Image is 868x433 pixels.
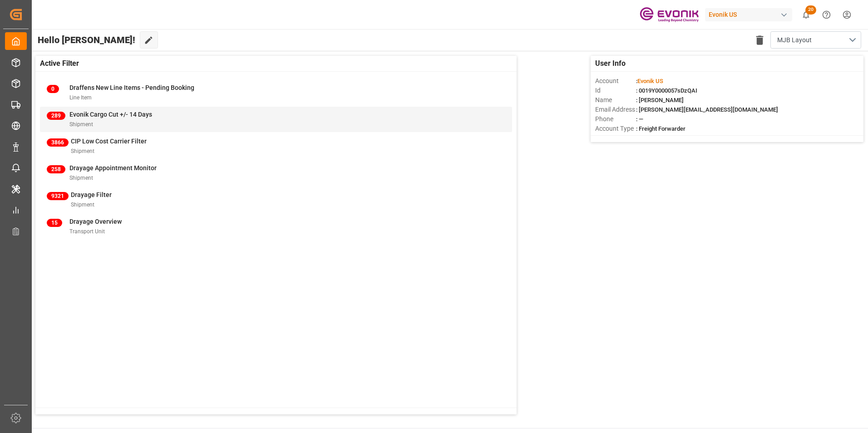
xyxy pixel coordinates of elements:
[637,78,663,84] span: Evonik US
[69,228,105,235] span: Transport Unit
[69,175,93,181] span: Shipment
[38,31,135,49] span: Hello [PERSON_NAME]!
[47,163,505,182] a: 258Drayage Appointment MonitorShipment
[595,95,636,105] span: Name
[47,138,69,147] span: 3866
[71,148,94,154] span: Shipment
[595,58,626,69] span: User Info
[636,116,643,123] span: : —
[47,217,505,236] a: 15Drayage OverviewTransport Unit
[636,87,697,94] span: : 0019Y0000057sDzQAI
[69,94,92,101] span: Line Item
[636,125,686,132] span: : Freight Forwarder
[71,138,147,145] span: CIP Low Cost Carrier Filter
[777,35,812,45] span: MJB Layout
[47,85,59,93] span: 0
[595,124,636,133] span: Account Type
[47,112,65,120] span: 289
[636,106,778,113] span: : [PERSON_NAME][EMAIL_ADDRESS][DOMAIN_NAME]
[69,121,93,128] span: Shipment
[69,164,157,172] span: Drayage Appointment Monitor
[69,218,122,225] span: Drayage Overview
[595,76,636,86] span: Account
[805,5,816,15] span: 20
[47,190,505,209] a: 9321Drayage FilterShipment
[40,58,79,69] span: Active Filter
[595,114,636,124] span: Phone
[47,219,62,227] span: 15
[640,7,699,23] img: Evonik-brand-mark-Deep-Purple-RGB.jpeg_1700498283.jpeg
[595,105,636,114] span: Email Address
[69,111,152,118] span: Evonik Cargo Cut +/- 14 Days
[47,110,505,129] a: 289Evonik Cargo Cut +/- 14 DaysShipment
[595,86,636,95] span: Id
[71,202,94,208] span: Shipment
[71,191,112,198] span: Drayage Filter
[770,31,861,49] button: open menu
[636,97,684,103] span: : [PERSON_NAME]
[816,5,837,25] button: Help Center
[47,137,505,156] a: 3866CIP Low Cost Carrier FilterShipment
[47,165,65,173] span: 258
[47,83,505,102] a: 0Draffens New Line Items - Pending BookingLine Item
[705,6,796,23] button: Evonik US
[47,192,69,200] span: 9321
[705,8,792,21] div: Evonik US
[796,5,816,25] button: show 20 new notifications
[636,78,663,84] span: :
[69,84,194,91] span: Draffens New Line Items - Pending Booking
